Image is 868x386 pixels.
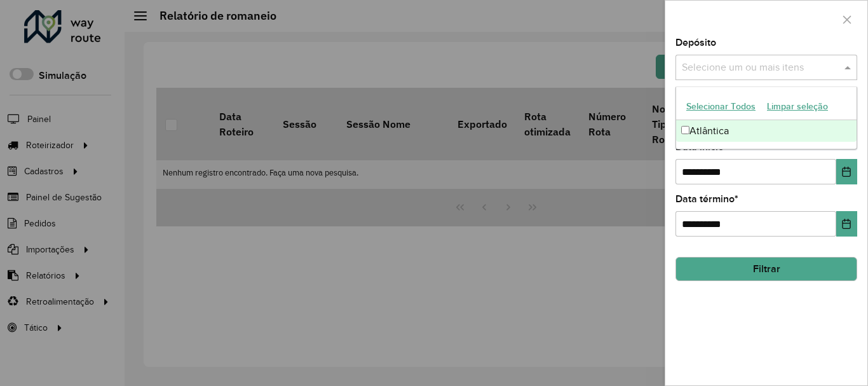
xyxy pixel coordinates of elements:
[675,35,716,50] label: Depósito
[681,97,761,116] button: Selecionar Todos
[675,86,857,149] ng-dropdown-panel: Options list
[836,211,857,237] button: Choose Date
[761,97,834,116] button: Limpar seleção
[676,120,857,142] div: Atlântica
[675,191,738,207] label: Data término
[675,257,857,281] button: Filtrar
[836,159,857,184] button: Choose Date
